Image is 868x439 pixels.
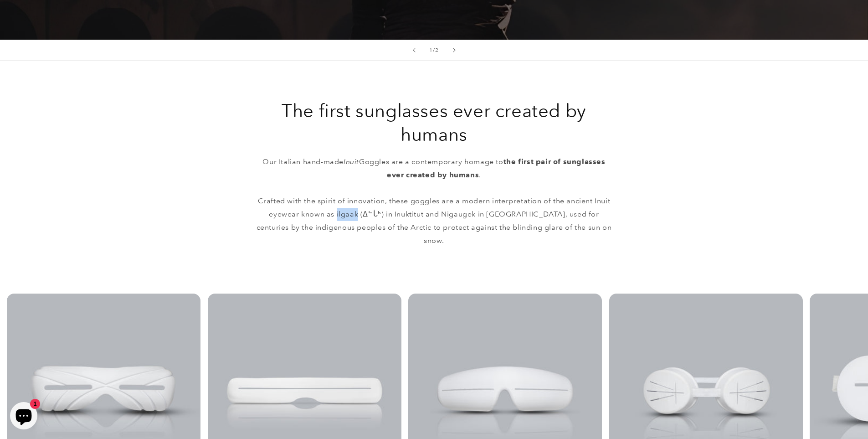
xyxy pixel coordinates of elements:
h2: The first sunglasses ever created by humans [257,99,612,146]
button: Next slide [444,40,464,60]
button: Previous slide [404,40,424,60]
strong: ever created by humans [387,170,479,179]
em: Inuit [344,157,359,166]
span: / [433,46,435,55]
p: Our Italian hand-made Goggles are a contemporary homage to . Crafted with the spirit of innovatio... [257,155,612,248]
span: 1 [429,46,433,55]
strong: the first pair of sunglasses [503,157,606,166]
inbox-online-store-chat: Shopify online store chat [7,402,40,432]
span: 2 [435,46,439,55]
